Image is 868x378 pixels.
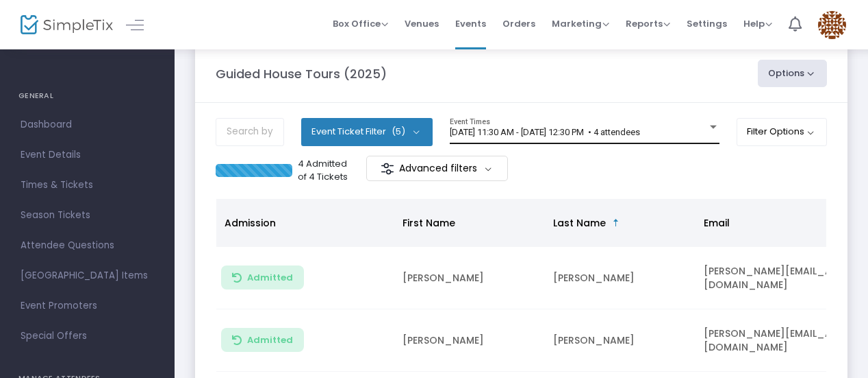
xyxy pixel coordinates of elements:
input: Search by name, order number, email, ip address [216,118,284,146]
button: Options [758,60,828,87]
span: Event Promoters [21,297,154,315]
button: Admitted [221,328,304,352]
span: First Name [403,216,455,230]
span: Dashboard [21,116,154,134]
span: Attendee Questions [21,237,154,255]
span: Special Offers [21,327,154,345]
p: 4 Admitted of 4 Tickets [298,157,348,184]
span: Help [743,17,772,30]
span: Admission [225,216,276,230]
h4: GENERAL [18,82,156,110]
span: Last Name [553,216,606,230]
td: [PERSON_NAME] [394,309,545,372]
span: Email [704,216,730,230]
button: Admitted [221,265,304,290]
span: Orders [502,6,535,41]
button: Event Ticket Filter(5) [301,118,433,145]
span: Event Details [21,146,154,164]
span: Admitted [247,272,293,283]
m-panel-title: Guided House Tours (2025) [216,64,387,83]
span: [GEOGRAPHIC_DATA] Items [21,267,154,285]
button: Filter Options [737,118,828,145]
span: Season Tickets [21,206,154,224]
td: [PERSON_NAME] [545,309,695,372]
span: Venues [405,6,439,41]
span: Box Office [333,17,388,30]
span: (5) [392,126,405,137]
m-button: Advanced filters [366,156,508,181]
td: [PERSON_NAME] [394,247,545,309]
span: Settings [687,6,727,41]
span: Admitted [247,335,293,346]
td: [PERSON_NAME] [545,247,695,309]
span: Marketing [552,17,609,30]
span: Reports [626,17,670,30]
span: Events [455,6,486,41]
span: Sortable [611,217,622,228]
img: filter [381,162,394,176]
span: Times & Tickets [21,176,154,194]
span: [DATE] 11:30 AM - [DATE] 12:30 PM • 4 attendees [450,127,640,137]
